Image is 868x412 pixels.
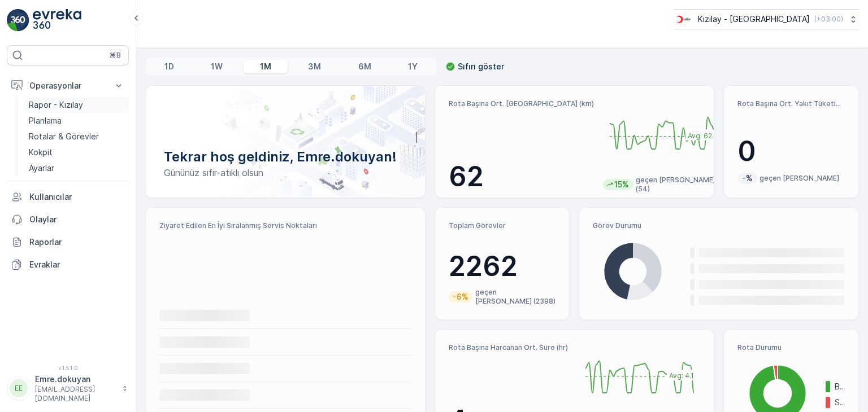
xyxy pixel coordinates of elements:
[164,166,407,179] p: Gününüz sıfır-atıklı olsun
[835,397,845,408] p: Süresi doldu
[408,61,418,72] p: 1Y
[814,15,843,24] p: ( +03:00 )
[29,80,106,91] p: Operasyonlar
[164,61,174,72] p: 1D
[449,221,556,230] p: Toplam Görevler
[698,14,810,25] p: Kızılay - [GEOGRAPHIC_DATA]
[449,99,594,108] p: Rota Başına Ort. [GEOGRAPHIC_DATA] (km)
[7,231,129,253] a: Raporlar
[24,129,129,144] a: Rotalar & Görevler
[636,176,724,194] p: geçen [PERSON_NAME] (54)
[674,13,693,25] img: k%C4%B1z%C4%B1lay_D5CCths_t1JZB0k.png
[29,214,124,225] p: Olaylar
[29,131,99,142] p: Rotalar & Görevler
[24,97,129,113] a: Rapor - Kızılay
[7,74,129,97] button: Operasyonlar
[33,9,81,32] img: logo_light-DOdMpM7g.png
[29,99,83,111] p: Rapor - Kızılay
[358,61,371,72] p: 6M
[449,343,570,352] p: Rota Başına Harcanan Ort. Süre (hr)
[211,61,223,72] p: 1W
[737,134,845,168] p: 0
[455,291,470,303] p: 6%
[759,174,839,183] p: geçen [PERSON_NAME]
[593,221,845,230] p: Görev Durumu
[741,173,754,184] p: -%
[308,61,321,72] p: 3M
[7,208,129,231] a: Olaylar
[737,343,845,352] p: Rota Durumu
[475,288,555,306] p: geçen [PERSON_NAME] (2398)
[159,221,411,230] p: Ziyaret Edilen En İyi Sıralanmış Servis Noktaları
[674,9,859,29] button: Kızılay - [GEOGRAPHIC_DATA](+03:00)
[29,236,124,248] p: Raporlar
[7,186,129,208] a: Kullanıcılar
[458,61,504,72] p: Sıfırı göster
[7,253,129,276] a: Evraklar
[10,379,28,397] div: EE
[24,160,129,176] a: Ayarlar
[835,381,845,392] p: Bitmiş
[29,191,124,203] p: Kullanıcılar
[29,115,62,126] p: Planlama
[260,61,271,72] p: 1M
[449,249,556,283] p: 2262
[35,385,116,403] p: [EMAIL_ADDRESS][DOMAIN_NAME]
[737,99,845,108] p: Rota Başına Ort. Yakıt Tüketimi (lt)
[29,147,53,158] p: Kokpit
[7,9,29,32] img: logo
[7,365,129,371] span: v 1.51.0
[110,51,121,60] p: ⌘B
[24,144,129,160] a: Kokpit
[24,113,129,129] a: Planlama
[7,374,129,403] button: EEEmre.dokuyan[EMAIL_ADDRESS][DOMAIN_NAME]
[35,374,116,385] p: Emre.dokuyan
[29,163,54,174] p: Ayarlar
[613,179,630,190] p: 15%
[164,148,407,166] p: Tekrar hoş geldiniz, Emre.dokuyan!
[449,160,594,194] p: 62
[29,259,124,270] p: Evraklar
